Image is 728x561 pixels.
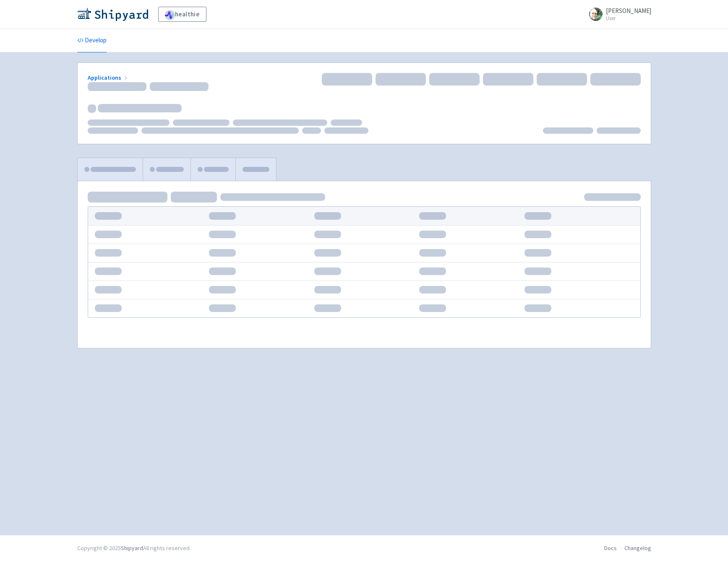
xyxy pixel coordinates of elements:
a: Changelog [624,544,651,552]
a: Docs [604,544,617,552]
a: Develop [77,29,107,52]
a: Shipyard [121,544,143,552]
a: Applications [88,74,129,81]
small: User [606,16,651,21]
a: [PERSON_NAME] User [584,8,651,21]
div: Copyright © 2025 All rights reserved. [77,544,191,553]
a: healthie [158,7,206,22]
span: [PERSON_NAME] [606,7,651,15]
img: Shipyard logo [77,8,148,21]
